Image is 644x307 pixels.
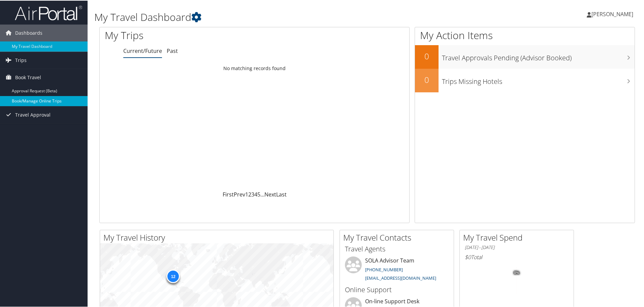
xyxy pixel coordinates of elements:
a: [PHONE_NUMBER] [365,266,403,272]
h3: Travel Agents [345,244,449,253]
span: Dashboards [15,24,42,41]
a: 2 [248,190,251,197]
a: 3 [251,190,254,197]
h2: My Travel Contacts [343,231,454,243]
h2: 0 [415,50,439,61]
span: Trips [15,51,27,68]
tspan: 0% [514,270,519,274]
a: 1 [245,190,248,197]
a: First [223,190,234,197]
a: [PERSON_NAME] [587,3,640,24]
a: 0Trips Missing Hotels [415,68,635,92]
h1: My Trips [105,28,275,42]
h1: My Travel Dashboard [94,9,458,24]
a: [EMAIL_ADDRESS][DOMAIN_NAME] [365,274,436,280]
td: No matching records found [100,62,409,74]
h6: Total [465,253,569,260]
a: Next [264,190,276,197]
a: Current/Future [123,47,162,54]
a: Past [167,47,178,54]
a: 4 [254,190,257,197]
h1: My Action Items [415,28,635,42]
a: Last [276,190,287,197]
h6: [DATE] - [DATE] [465,244,569,250]
h3: Trips Missing Hotels [442,73,635,86]
a: Prev [234,190,245,197]
a: 0Travel Approvals Pending (Advisor Booked) [415,44,635,68]
img: airportal-logo.png [15,4,82,20]
span: Book Travel [15,68,41,85]
span: Travel Approval [15,106,51,123]
span: [PERSON_NAME] [591,10,633,17]
h2: My Travel History [103,231,333,243]
span: … [260,190,264,197]
h2: My Travel Spend [463,231,574,243]
a: 5 [257,190,260,197]
h3: Travel Approvals Pending (Advisor Booked) [442,49,635,62]
h3: Online Support [345,284,449,294]
li: SOLA Advisor Team [342,256,452,283]
div: 12 [166,269,180,282]
span: $0 [465,253,471,260]
h2: 0 [415,73,439,85]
